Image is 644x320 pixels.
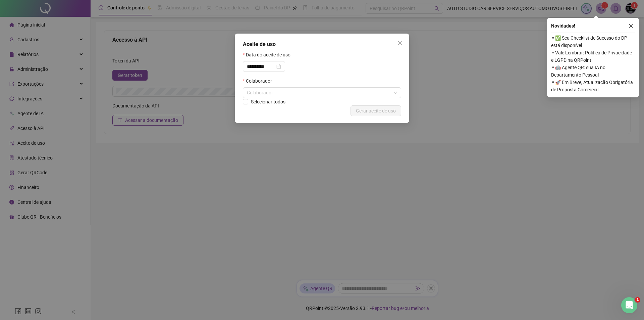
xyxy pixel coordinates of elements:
[397,40,402,46] span: close
[551,49,635,64] span: ⚬ Vale Lembrar: Política de Privacidade e LGPD na QRPoint
[394,38,405,48] button: Close
[351,105,401,116] button: Gerar aceite de uso
[251,99,285,104] span: Selecionar todos
[621,297,637,313] iframe: Intercom live chat
[551,34,635,49] span: ⚬ ✅ Seu Checklist de Sucesso do DP está disponível
[243,51,295,58] label: Data do aceite de uso
[243,77,276,85] label: Colaborador
[629,24,633,28] span: close
[551,79,635,93] span: ⚬ 🚀 Em Breve, Atualização Obrigatória de Proposta Comercial
[551,22,575,30] span: Novidades !
[635,297,640,303] span: 1
[551,64,635,79] span: ⚬ 🤖 Agente QR: sua IA no Departamento Pessoal
[243,40,401,48] div: Aceite de uso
